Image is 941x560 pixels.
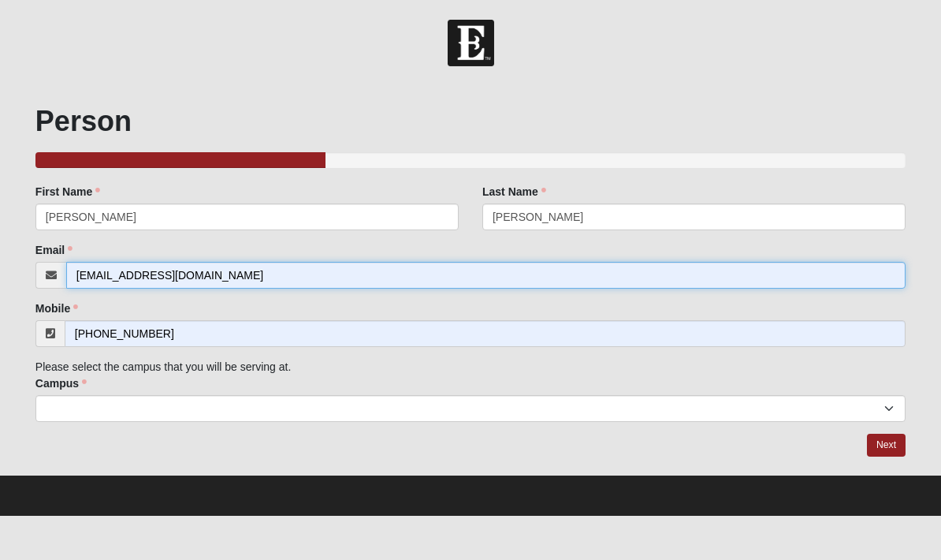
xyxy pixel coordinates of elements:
[35,184,906,422] div: Please select the campus that you will be serving at.
[35,104,906,138] h1: Person
[482,184,546,200] label: Last Name
[35,301,78,316] label: Mobile
[448,20,494,66] img: Church of Eleven22 Logo
[35,242,73,258] label: Email
[35,375,87,391] label: Campus
[867,434,906,457] a: Next
[35,184,100,200] label: First Name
